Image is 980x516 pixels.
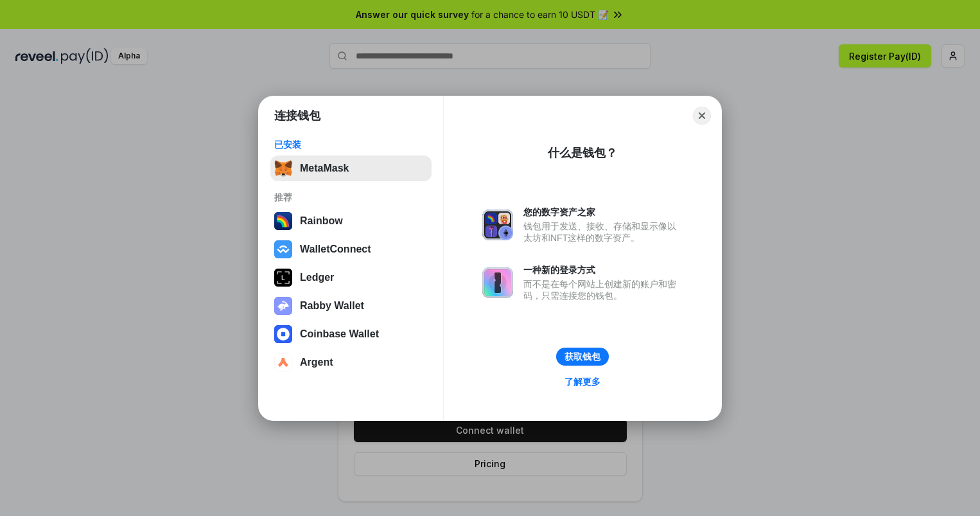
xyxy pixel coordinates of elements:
div: Ledger [300,272,334,283]
button: MetaMask [270,156,432,181]
button: Rainbow [270,208,432,234]
h1: 连接钱包 [274,108,320,123]
div: WalletConnect [300,244,371,255]
button: Argent [270,350,432,375]
img: svg+xml,%3Csvg%20width%3D%22120%22%20height%3D%22120%22%20viewBox%3D%220%200%20120%20120%22%20fil... [274,212,292,230]
div: 您的数字资产之家 [523,206,683,218]
img: svg+xml,%3Csvg%20width%3D%2228%22%20height%3D%2228%22%20viewBox%3D%220%200%2028%2028%22%20fill%3D... [274,325,292,343]
img: svg+xml,%3Csvg%20fill%3D%22none%22%20height%3D%2233%22%20viewBox%3D%220%200%2035%2033%22%20width%... [274,159,292,177]
img: svg+xml,%3Csvg%20xmlns%3D%22http%3A%2F%2Fwww.w3.org%2F2000%2Fsvg%22%20fill%3D%22none%22%20viewBox... [482,267,513,298]
img: svg+xml,%3Csvg%20xmlns%3D%22http%3A%2F%2Fwww.w3.org%2F2000%2Fsvg%22%20fill%3D%22none%22%20viewBox... [274,297,292,315]
div: 什么是钱包？ [548,145,617,161]
img: svg+xml,%3Csvg%20xmlns%3D%22http%3A%2F%2Fwww.w3.org%2F2000%2Fsvg%22%20fill%3D%22none%22%20viewBox... [482,209,513,240]
button: Coinbase Wallet [270,321,432,347]
button: WalletConnect [270,236,432,262]
button: Rabby Wallet [270,293,432,319]
img: svg+xml,%3Csvg%20width%3D%2228%22%20height%3D%2228%22%20viewBox%3D%220%200%2028%2028%22%20fill%3D... [274,240,292,258]
img: svg+xml,%3Csvg%20xmlns%3D%22http%3A%2F%2Fwww.w3.org%2F2000%2Fsvg%22%20width%3D%2228%22%20height%3... [274,269,292,287]
div: MetaMask [300,163,349,174]
div: Rabby Wallet [300,300,364,312]
button: Ledger [270,265,432,290]
div: Coinbase Wallet [300,328,379,340]
div: 获取钱包 [564,351,600,362]
div: Rainbow [300,215,343,227]
div: 而不是在每个网站上创建新的账户和密码，只需连接您的钱包。 [523,278,683,301]
div: 推荐 [274,191,428,203]
div: Argent [300,357,333,368]
button: 获取钱包 [556,348,609,366]
div: 钱包用于发送、接收、存储和显示像以太坊和NFT这样的数字资产。 [523,220,683,244]
a: 了解更多 [557,373,608,390]
img: svg+xml,%3Csvg%20width%3D%2228%22%20height%3D%2228%22%20viewBox%3D%220%200%2028%2028%22%20fill%3D... [274,353,292,371]
div: 了解更多 [564,376,600,387]
div: 一种新的登录方式 [523,264,683,276]
div: 已安装 [274,139,428,150]
button: Close [693,107,711,125]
